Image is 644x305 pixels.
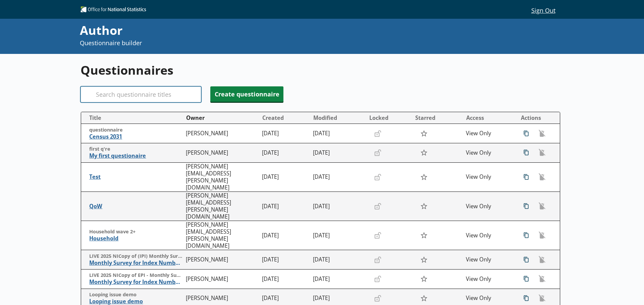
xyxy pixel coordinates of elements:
td: [DATE] [259,143,310,163]
th: Actions [514,112,560,124]
td: [DATE] [259,270,310,289]
span: Household [89,235,182,242]
td: View Only [463,250,514,270]
span: Census 2031 [89,133,182,140]
button: Access [464,112,514,123]
span: Monthly Survey for Index Numbers of Export Prices - Price Quotation Return [89,279,182,286]
button: Star [417,229,431,242]
td: View Only [463,124,514,143]
span: first q're [89,146,182,152]
td: [DATE] [259,250,310,270]
button: Create questionnaire [210,86,283,102]
td: [DATE] [310,270,366,289]
button: Owner [183,112,259,123]
input: Search questionnaire titles [80,86,201,102]
td: View Only [463,162,514,192]
td: View Only [463,221,514,250]
td: [DATE] [310,221,366,250]
td: [DATE] [310,162,366,192]
span: Monthly Survey for Index Numbers of Import Prices - Price Quotation Return [89,259,182,266]
button: Star [417,146,431,159]
td: [DATE] [310,124,366,143]
td: [PERSON_NAME][EMAIL_ADDRESS][PERSON_NAME][DOMAIN_NAME] [183,162,260,192]
td: [DATE] [310,192,366,221]
button: Star [417,253,431,266]
button: Star [417,127,431,140]
button: Sign Out [526,4,560,16]
td: [DATE] [310,143,366,163]
span: questionnaire [89,127,182,133]
td: View Only [463,270,514,289]
span: LIVE 2025 NICopy of (IPI) Monthly Survey for Index Numbers of Import Prices - Price Quotation Return [89,253,182,259]
td: [DATE] [259,221,310,250]
span: Household wave 2+ [89,229,182,235]
span: Looping issue demo [89,292,182,298]
span: My first questionaire [89,152,182,159]
td: [PERSON_NAME] [183,250,260,270]
button: Star [417,171,431,183]
td: [PERSON_NAME] [183,270,260,289]
td: [PERSON_NAME][EMAIL_ADDRESS][PERSON_NAME][DOMAIN_NAME] [183,221,260,250]
span: Looping issue demo [89,298,182,305]
td: [DATE] [259,124,310,143]
button: Starred [413,112,463,123]
td: View Only [463,192,514,221]
td: [DATE] [310,250,366,270]
button: Modified [311,112,366,123]
button: Star [417,273,431,285]
button: Star [417,200,431,213]
td: [DATE] [259,192,310,221]
h1: Questionnaires [80,62,560,78]
span: Test [89,173,182,180]
td: [PERSON_NAME] [183,143,260,163]
td: View Only [463,143,514,163]
button: Star [417,292,431,305]
button: Locked [367,112,412,123]
span: LIVE 2025 NICopy of EPI - Monthly Survey for Index Numbers of Export Prices - Price Quotation Retur [89,272,182,279]
span: QoW [89,203,182,210]
div: Author [80,22,433,39]
p: Questionnaire builder [80,39,433,47]
button: Created [260,112,310,123]
td: [PERSON_NAME][EMAIL_ADDRESS][PERSON_NAME][DOMAIN_NAME] [183,192,260,221]
td: [DATE] [259,162,310,192]
button: Title [84,112,183,123]
td: [PERSON_NAME] [183,124,260,143]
